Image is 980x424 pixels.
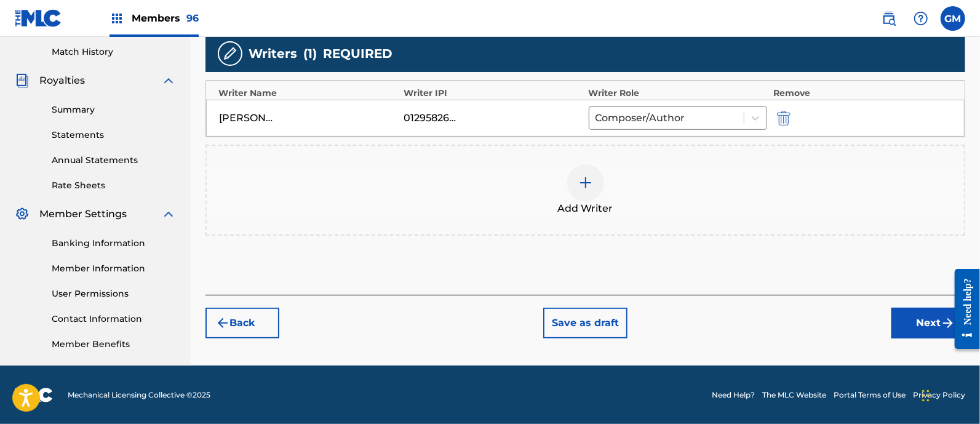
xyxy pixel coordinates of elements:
[39,207,127,222] span: Member Settings
[132,11,199,25] span: Members
[39,73,85,88] span: Royalties
[914,11,928,26] img: help
[882,11,896,26] img: search
[946,260,980,359] iframe: Resource Center
[52,129,176,142] a: Statements
[52,237,176,250] a: Banking Information
[218,87,397,100] div: Writer Name
[110,11,124,26] img: Top Rightsholders
[15,207,30,222] img: Member Settings
[877,6,901,31] a: Public Search
[52,338,176,351] a: Member Benefits
[52,103,176,116] a: Summary
[52,154,176,167] a: Annual Statements
[52,46,176,58] a: Match History
[589,87,768,100] div: Writer Role
[922,377,930,414] div: Drag
[303,44,317,63] span: ( 1 )
[777,111,791,126] img: 12a2ab48e56ec057fbd8.svg
[223,46,237,61] img: writers
[891,308,965,338] button: Next
[558,201,613,216] span: Add Writer
[909,6,933,31] div: Help
[941,316,955,330] img: f7272a7cc735f4ea7f67.svg
[762,390,826,401] a: The MLC Website
[773,87,952,100] div: Remove
[578,175,593,190] img: add
[68,390,210,401] span: Mechanical Licensing Collective © 2025
[52,262,176,275] a: Member Information
[15,73,30,88] img: Royalties
[941,6,965,31] div: User Menu
[543,308,627,338] button: Save as draft
[323,44,392,63] span: REQUIRED
[913,390,965,401] a: Privacy Policy
[15,9,62,27] img: MLC Logo
[205,308,279,338] button: Back
[52,179,176,192] a: Rate Sheets
[249,44,297,63] span: Writers
[918,365,980,424] iframe: Chat Widget
[52,287,176,300] a: User Permissions
[52,313,176,326] a: Contact Information
[161,73,176,88] img: expand
[186,12,199,24] span: 96
[712,390,755,401] a: Need Help?
[834,390,906,401] a: Portal Terms of Use
[404,87,583,100] div: Writer IPI
[15,388,53,402] img: logo
[215,316,230,330] img: 7ee5dd4eb1f8a8e3ef2f.svg
[161,207,176,222] img: expand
